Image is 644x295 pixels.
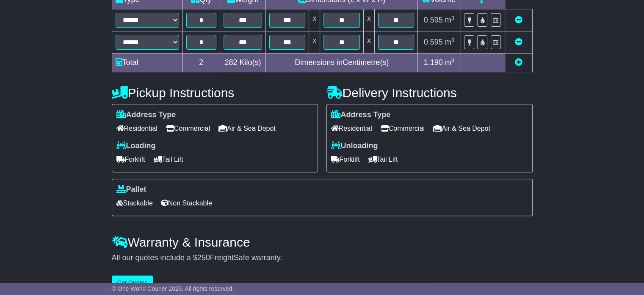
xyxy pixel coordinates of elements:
span: 0.595 [424,16,443,24]
span: m [445,58,455,67]
td: Dimensions in Centimetre(s) [265,53,417,72]
sup: 3 [451,37,455,43]
h4: Warranty & Insurance [112,235,533,249]
span: Forklift [116,153,145,166]
td: x [363,9,374,31]
span: 1.190 [424,58,443,67]
span: Commercial [166,122,210,135]
a: Remove this item [515,38,522,46]
sup: 3 [451,57,455,64]
sup: 3 [451,15,455,21]
span: 0.595 [424,38,443,46]
label: Address Type [116,110,176,120]
span: Tail Lift [154,153,183,166]
td: Kilo(s) [220,53,265,72]
span: Stackable [116,197,153,210]
span: Tail Lift [368,153,398,166]
a: Remove this item [515,16,522,24]
td: x [309,31,320,53]
label: Loading [116,141,156,151]
span: m [445,38,455,46]
label: Address Type [331,110,391,120]
span: Air & Sea Depot [433,122,490,135]
span: m [445,16,455,24]
span: Forklift [331,153,360,166]
span: © One World Courier 2025. All rights reserved. [112,285,234,292]
h4: Pickup Instructions [112,86,318,100]
td: 2 [182,53,220,72]
span: Non Stackable [161,197,212,210]
td: Total [112,53,182,72]
h4: Delivery Instructions [326,86,533,100]
label: Pallet [116,185,146,194]
label: Unloading [331,141,378,151]
span: Residential [116,122,158,135]
button: Get Quotes [112,275,153,290]
td: x [363,31,374,53]
span: Residential [331,122,372,135]
div: All our quotes include a $ FreightSafe warranty. [112,253,533,263]
span: 250 [197,253,210,262]
td: x [309,9,320,31]
a: Add new item [515,58,522,67]
span: Air & Sea Depot [218,122,276,135]
span: Commercial [381,122,425,135]
span: 282 [224,58,237,67]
